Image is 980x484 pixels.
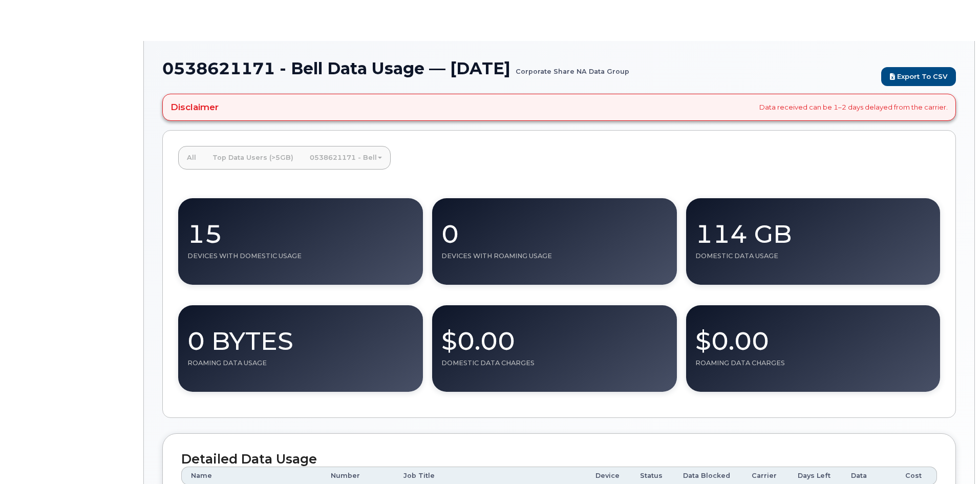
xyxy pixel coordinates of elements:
[187,207,414,252] div: 15
[441,359,668,367] div: Domestic Data Charges
[441,207,668,252] div: 0
[187,314,414,359] div: 0 Bytes
[204,146,302,169] a: Top Data Users (>5GB)
[171,102,219,112] h4: Disclaimer
[181,452,937,467] h2: Detailed Data Usage
[162,94,956,120] div: Data received can be 1–2 days delayed from the carrier.
[187,252,414,260] div: Devices With Domestic Usage
[881,67,956,86] a: Export to CSV
[187,359,414,367] div: Roaming Data Usage
[441,252,668,260] div: Devices With Roaming Usage
[695,314,931,359] div: $0.00
[441,314,668,359] div: $0.00
[695,359,931,367] div: Roaming Data Charges
[162,59,876,77] h1: 0538621171 - Bell Data Usage — [DATE]
[695,207,931,252] div: 114 GB
[179,146,204,169] a: All
[516,59,629,75] small: Corporate Share NA Data Group
[302,146,390,169] a: 0538621171 - Bell
[695,252,931,260] div: Domestic Data Usage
